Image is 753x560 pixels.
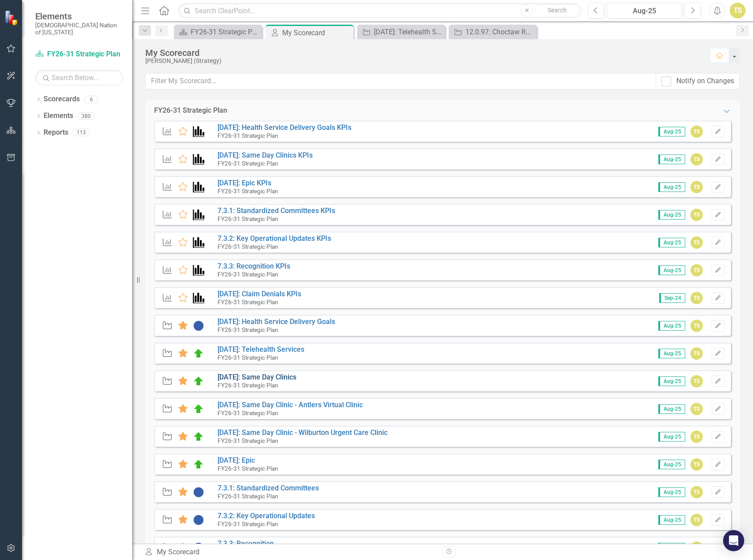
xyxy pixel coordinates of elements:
img: Performance Management [193,210,204,220]
a: [DATE]: Epic KPIs [218,179,271,187]
span: Aug-25 [658,321,685,331]
div: TS [690,347,703,360]
img: Performance Management [193,293,204,303]
a: [DATE]: Same Day Clinic - Antlers Virtual Clinic [218,401,363,409]
small: FY26-31 Strategic Plan [218,465,278,472]
small: FY26-31 Strategic Plan [218,437,278,444]
span: Aug-25 [658,404,685,414]
input: Filter My Scorecard... [145,73,656,89]
div: TS [690,292,703,304]
a: 12.0.97: Choctaw Referred Care [451,26,535,37]
small: FY26-31 Strategic Plan [218,160,278,167]
span: Aug-25 [658,487,685,497]
a: Reports [44,128,68,138]
a: [DATE]: Same Day Clinic - Wilburton Urgent Care Clinic [218,428,388,437]
span: Aug-25 [658,182,685,192]
a: 7.3.1: Standardized Committees [218,484,319,492]
img: On Target [193,348,204,359]
img: Not Started [193,515,204,525]
a: Elements [44,111,73,121]
small: FY26-31 Strategic Plan [218,188,278,195]
a: FY26-31 Strategic Plan [35,49,123,59]
div: 6 [84,96,98,103]
a: [DATE]: Claim Denials KPIs [218,290,301,298]
small: FY26-31 Strategic Plan [218,493,278,500]
span: Aug-25 [658,376,685,386]
button: TS [730,3,746,18]
span: Aug-25 [658,238,685,247]
a: FY26-31 Strategic Plan [176,26,260,37]
img: ClearPoint Strategy [4,10,20,26]
a: 7.3.1: Standardized Committees KPIs [218,206,335,215]
a: [DATE]: Health Service Delivery Goals [218,317,335,326]
span: Elements [35,11,123,22]
small: FY26-31 Strategic Plan [218,215,278,222]
button: Search [535,4,579,17]
small: FY26-31 Strategic Plan [218,298,278,306]
small: FY26-31 Strategic Plan [218,409,278,416]
small: FY26-31 Strategic Plan [218,382,278,389]
a: 7.3.2: Key Operational Updates [218,512,315,520]
small: [DEMOGRAPHIC_DATA] Nation of [US_STATE] [35,22,123,36]
div: Open Intercom Messenger [723,530,744,551]
div: TS [690,153,703,166]
small: FY26-31 Strategic Plan [218,354,278,361]
a: [DATE]: Epic [218,456,255,464]
div: 380 [78,112,95,120]
span: Aug-25 [658,349,685,358]
div: 113 [73,129,90,136]
a: [DATE]: Same Day Clinics KPIs [218,151,313,159]
div: TS [690,514,703,526]
span: Aug-25 [658,460,685,469]
span: Aug-25 [658,432,685,442]
span: Aug-25 [658,543,685,553]
div: TS [690,542,703,554]
a: [DATE]: Telehealth Services [359,26,443,37]
div: TS [690,403,703,415]
button: Aug-25 [607,3,682,18]
img: Performance Management [193,237,204,248]
div: FY26-31 Strategic Plan [191,26,260,37]
span: Aug-25 [658,515,685,525]
img: Not Started [193,487,204,497]
a: 7.3.2: Key Operational Updates KPIs [218,234,331,243]
small: FY26-31 Strategic Plan [218,132,278,139]
a: 7.3.3: Recognition KPIs [218,262,290,270]
div: [PERSON_NAME] (Strategy) [145,58,701,64]
div: TS [690,264,703,276]
span: Sep-24 [659,293,685,303]
div: My Scorecard [145,48,701,58]
div: TS [690,431,703,443]
small: FY26-31 Strategic Plan [218,271,278,278]
span: Aug-25 [658,265,685,275]
img: On Target [193,431,204,442]
img: Not Started [193,321,204,331]
div: TS [690,181,703,193]
img: Performance Management [193,126,204,137]
span: Aug-25 [658,127,685,136]
small: FY26-31 Strategic Plan [218,520,278,527]
div: TS [690,125,703,138]
span: Aug-25 [658,155,685,164]
img: On Target [193,459,204,470]
div: 12.0.97: Choctaw Referred Care [465,26,535,37]
div: TS [690,486,703,498]
div: TS [690,320,703,332]
div: FY26-31 Strategic Plan [154,106,227,116]
div: TS [690,209,703,221]
div: My Scorecard [282,27,351,38]
img: Performance Management [193,154,204,165]
img: On Target [193,376,204,387]
a: [DATE]: Same Day Clinics [218,373,296,381]
img: Performance Management [193,182,204,192]
div: TS [690,375,703,387]
img: Not Started [193,542,204,553]
small: FY26-31 Strategic Plan [218,243,278,250]
input: Search ClearPoint... [178,3,581,18]
span: Search [548,7,567,14]
span: Aug-25 [658,210,685,220]
small: FY26-31 Strategic Plan [218,326,278,333]
div: TS [690,458,703,471]
div: My Scorecard [144,547,436,557]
